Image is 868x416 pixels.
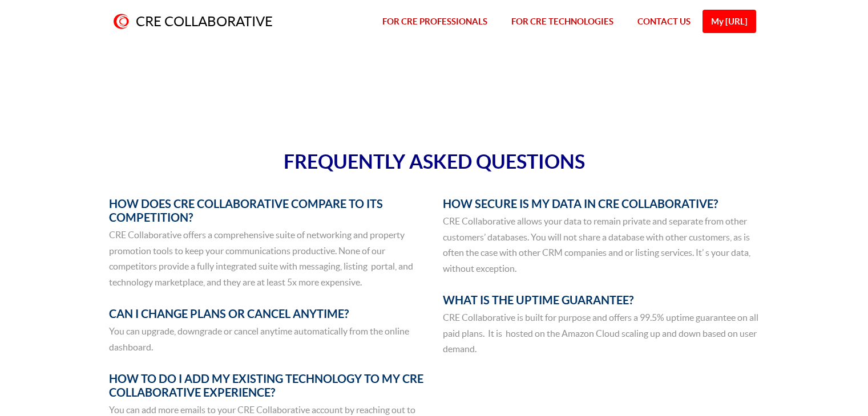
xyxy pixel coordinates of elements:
[756,335,757,353] div: Protected by Grammarly
[443,214,760,276] p: CRE Collaborative allows your data to remain private and separate from other customers’ databases...
[443,310,760,357] p: CRE Collaborative is built for purpose and offers a 99.5% uptime guarantee on all paid plans. It ...
[443,293,633,307] span: WHAT IS THE UPTIME GUARANTEE?
[109,197,383,224] span: HOW DOES CRE COLLABORATIVE COMPARE TO ITS COMPETITION?
[109,307,349,320] span: CAN I CHANGE PLANS OR CANCEL ANYTIME?
[109,372,423,399] span: HOW TO DO I ADD MY EXISTING TECHNOLOGY TO MY CRE COLLABORATIVE EXPERIENCE?
[443,197,718,210] span: HOW SECURE IS MY DATA IN CRE COLLABORATIVE?
[109,227,426,290] p: CRE Collaborative offers a comprehensive suite of networking and property promotion tools to keep...
[703,10,756,33] a: My [URL]
[109,324,426,355] p: You can upgrade, downgrade or cancel anytime automatically from the online dashboard.
[284,150,585,173] span: FREQUENTLY ASKED QUESTIONS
